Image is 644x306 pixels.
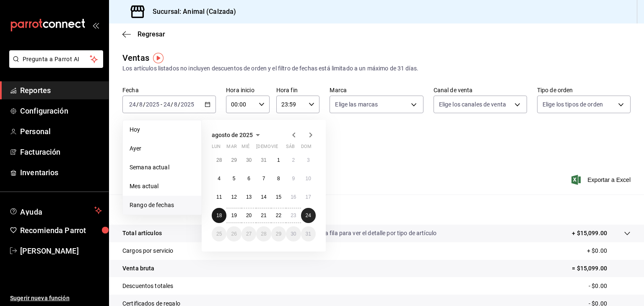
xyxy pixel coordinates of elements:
button: 16 de agosto de 2025 [286,189,301,205]
button: Regresar [122,30,165,38]
abbr: 1 de agosto de 2025 [277,157,280,163]
label: Hora fin [276,87,320,93]
abbr: lunes [212,144,221,153]
button: 7 de agosto de 2025 [256,171,271,186]
abbr: 6 de agosto de 2025 [247,176,250,182]
div: Ventas [122,52,149,64]
span: Personal [20,126,102,137]
button: 28 de agosto de 2025 [256,226,271,241]
button: 8 de agosto de 2025 [271,171,286,186]
span: agosto de 2025 [212,132,253,138]
button: 27 de agosto de 2025 [241,226,256,241]
span: Elige las marcas [335,100,378,109]
button: 29 de agosto de 2025 [271,226,286,241]
span: / [178,101,180,108]
button: 23 de agosto de 2025 [286,208,301,223]
p: Cargos por servicio [122,246,174,255]
button: 24 de agosto de 2025 [301,208,316,223]
button: 30 de agosto de 2025 [286,226,301,241]
button: 30 de julio de 2025 [241,153,256,168]
label: Tipo de orden [537,87,631,93]
span: Elige los canales de venta [439,100,506,109]
abbr: 22 de agosto de 2025 [276,213,281,218]
abbr: 2 de agosto de 2025 [292,157,295,163]
abbr: 18 de agosto de 2025 [216,213,222,218]
input: -- [129,101,136,108]
button: 29 de julio de 2025 [226,153,241,168]
span: Pregunta a Parrot AI [23,55,90,64]
button: 10 de agosto de 2025 [301,171,316,186]
abbr: 7 de agosto de 2025 [262,176,265,182]
span: Reportes [20,85,102,96]
input: ---- [180,101,195,108]
span: Sugerir nueva función [10,294,102,303]
span: Rango de fechas [130,201,195,210]
a: Pregunta a Parrot AI [6,61,103,70]
p: + $15,099.00 [572,229,607,238]
button: open_drawer_menu [92,22,99,29]
abbr: domingo [301,144,312,153]
p: + $0.00 [587,246,631,255]
button: 17 de agosto de 2025 [301,189,316,205]
h3: Sucursal: Animal (Calzada) [146,7,236,17]
span: Inventarios [20,167,102,178]
button: 9 de agosto de 2025 [286,171,301,186]
button: 28 de julio de 2025 [212,153,226,168]
button: 21 de agosto de 2025 [256,208,271,223]
span: Recomienda Parrot [20,225,102,236]
span: / [136,101,139,108]
abbr: 31 de agosto de 2025 [306,231,311,237]
button: Exportar a Excel [573,175,631,185]
abbr: viernes [271,144,278,153]
abbr: 24 de agosto de 2025 [306,213,311,218]
abbr: 26 de agosto de 2025 [231,231,236,237]
span: Mes actual [130,182,195,191]
button: 12 de agosto de 2025 [226,189,241,205]
img: Tooltip marker [153,53,164,63]
abbr: 14 de agosto de 2025 [261,194,266,200]
button: 4 de agosto de 2025 [212,171,226,186]
button: 6 de agosto de 2025 [241,171,256,186]
abbr: jueves [256,144,306,153]
abbr: 15 de agosto de 2025 [276,194,281,200]
abbr: 3 de agosto de 2025 [307,157,310,163]
button: 13 de agosto de 2025 [241,189,256,205]
div: Los artículos listados no incluyen descuentos de orden y el filtro de fechas está limitado a un m... [122,64,631,73]
abbr: 31 de julio de 2025 [261,157,266,163]
span: - [161,101,162,108]
button: 18 de agosto de 2025 [212,208,226,223]
button: 31 de agosto de 2025 [301,226,316,241]
abbr: 20 de agosto de 2025 [246,213,252,218]
button: 5 de agosto de 2025 [226,171,241,186]
button: Pregunta a Parrot AI [9,50,103,68]
span: Facturación [20,146,102,158]
abbr: 29 de agosto de 2025 [276,231,281,237]
abbr: 23 de agosto de 2025 [291,213,296,218]
button: 14 de agosto de 2025 [256,189,271,205]
p: Total artículos [122,229,162,238]
span: Configuración [20,105,102,117]
input: -- [163,101,171,108]
button: 11 de agosto de 2025 [212,189,226,205]
abbr: 30 de julio de 2025 [246,157,252,163]
abbr: 12 de agosto de 2025 [231,194,236,200]
button: 15 de agosto de 2025 [271,189,286,205]
p: - $0.00 [589,282,631,290]
abbr: 25 de agosto de 2025 [216,231,222,237]
abbr: 10 de agosto de 2025 [306,176,311,182]
span: Ayuda [20,205,91,215]
input: ---- [145,101,160,108]
label: Hora inicio [226,87,270,93]
label: Canal de venta [434,87,527,93]
abbr: 16 de agosto de 2025 [291,194,296,200]
abbr: 8 de agosto de 2025 [277,176,280,182]
abbr: 13 de agosto de 2025 [246,194,252,200]
abbr: 9 de agosto de 2025 [292,176,295,182]
abbr: 17 de agosto de 2025 [306,194,311,200]
button: 20 de agosto de 2025 [241,208,256,223]
button: 22 de agosto de 2025 [271,208,286,223]
abbr: 30 de agosto de 2025 [291,231,296,237]
button: 25 de agosto de 2025 [212,226,226,241]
